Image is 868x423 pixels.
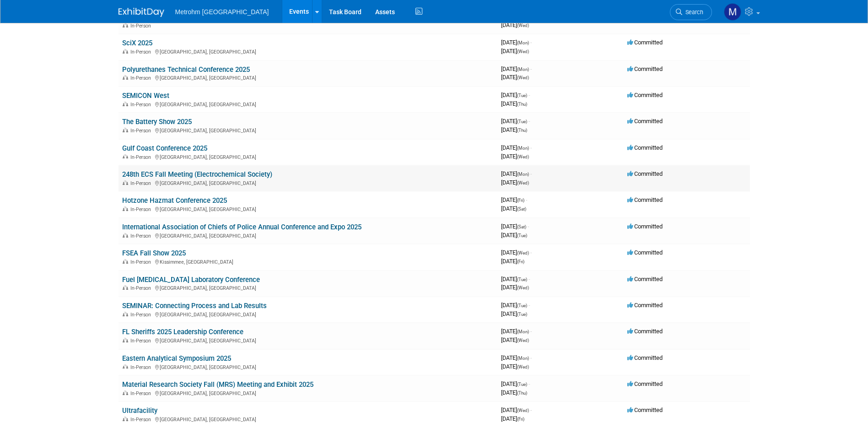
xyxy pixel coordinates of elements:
span: In-Person [130,49,154,55]
span: (Thu) [517,102,527,107]
img: In-Person Event [123,312,128,316]
div: [GEOGRAPHIC_DATA], [GEOGRAPHIC_DATA] [122,126,494,134]
span: - [528,118,530,125]
span: In-Person [130,390,154,396]
span: - [530,39,532,46]
img: In-Person Event [123,206,128,211]
span: [DATE] [501,65,532,72]
a: Hotzone Hazmat Conference 2025 [122,196,227,205]
div: [GEOGRAPHIC_DATA], [GEOGRAPHIC_DATA] [122,363,494,370]
a: Search [670,4,712,20]
img: In-Person Event [123,417,128,421]
a: Eastern Analytical Symposium 2025 [122,354,231,363]
img: In-Person Event [123,154,128,159]
a: FSEA Fall Show 2025 [122,249,186,257]
span: (Tue) [517,93,527,98]
span: [DATE] [501,179,529,186]
span: (Wed) [517,49,529,54]
span: In-Person [130,364,154,370]
span: (Wed) [517,250,529,255]
span: Committed [627,65,663,72]
span: (Wed) [517,364,529,369]
span: In-Person [130,206,154,212]
a: Gulf Coast Conference 2025 [122,144,207,152]
span: [DATE] [501,170,532,177]
span: (Sat) [517,224,526,229]
a: SciX 2025 [122,39,152,47]
a: Polyurethanes Technical Conference 2025 [122,65,250,74]
span: Metrohm [GEOGRAPHIC_DATA] [175,8,269,16]
span: (Fri) [517,198,524,203]
span: Committed [627,302,663,309]
span: (Thu) [517,128,527,133]
span: - [530,144,532,151]
span: (Mon) [517,356,529,361]
span: Committed [627,328,663,335]
span: - [528,276,530,282]
span: Committed [627,39,663,46]
span: - [530,354,532,361]
img: In-Person Event [123,23,128,27]
a: Fuel [MEDICAL_DATA] Laboratory Conference [122,276,260,284]
span: [DATE] [501,276,530,282]
img: In-Person Event [123,338,128,342]
span: In-Person [130,102,154,108]
div: [GEOGRAPHIC_DATA], [GEOGRAPHIC_DATA] [122,74,494,81]
span: [DATE] [501,118,530,125]
span: - [530,65,532,72]
span: Committed [627,249,663,256]
span: (Tue) [517,303,527,308]
span: - [528,380,530,387]
span: (Mon) [517,40,529,45]
span: - [528,92,530,98]
span: [DATE] [501,196,527,203]
img: In-Person Event [123,390,128,395]
span: [DATE] [501,144,532,151]
img: In-Person Event [123,364,128,369]
span: [DATE] [501,310,527,317]
span: In-Person [130,312,154,318]
span: [DATE] [501,336,529,343]
a: SEMICON West [122,92,169,100]
span: (Mon) [517,172,529,177]
span: In-Person [130,417,154,423]
span: - [530,407,532,413]
span: (Mon) [517,146,529,151]
span: [DATE] [501,100,527,107]
img: In-Person Event [123,259,128,264]
span: [DATE] [501,363,529,370]
a: The Battery Show 2025 [122,118,192,126]
img: In-Person Event [123,49,128,54]
span: In-Person [130,23,154,29]
span: (Thu) [517,390,527,396]
span: - [530,249,532,256]
a: International Association of Chiefs of Police Annual Conference and Expo 2025 [122,223,361,231]
div: [GEOGRAPHIC_DATA], [GEOGRAPHIC_DATA] [122,415,494,423]
span: [DATE] [501,415,524,422]
div: Kissimmee, [GEOGRAPHIC_DATA] [122,258,494,265]
span: [DATE] [501,249,532,256]
div: [GEOGRAPHIC_DATA], [GEOGRAPHIC_DATA] [122,232,494,239]
span: - [528,223,529,230]
div: [GEOGRAPHIC_DATA], [GEOGRAPHIC_DATA] [122,153,494,160]
span: In-Person [130,285,154,291]
span: [DATE] [501,92,530,98]
span: (Tue) [517,233,527,238]
div: [GEOGRAPHIC_DATA], [GEOGRAPHIC_DATA] [122,284,494,291]
span: - [526,196,527,203]
img: In-Person Event [123,233,128,238]
span: Committed [627,223,663,230]
span: [DATE] [501,153,529,160]
a: FL Sheriffs 2025 Leadership Conference [122,328,243,336]
a: Ultrafacility [122,407,157,415]
span: (Wed) [517,338,529,343]
span: [DATE] [501,380,530,387]
div: [GEOGRAPHIC_DATA], [GEOGRAPHIC_DATA] [122,336,494,344]
span: Committed [627,407,663,413]
span: [DATE] [501,284,529,291]
div: [GEOGRAPHIC_DATA], [GEOGRAPHIC_DATA] [122,179,494,186]
div: [GEOGRAPHIC_DATA], [GEOGRAPHIC_DATA] [122,205,494,212]
img: ExhibitDay [119,8,164,17]
span: (Wed) [517,75,529,80]
span: (Tue) [517,119,527,124]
